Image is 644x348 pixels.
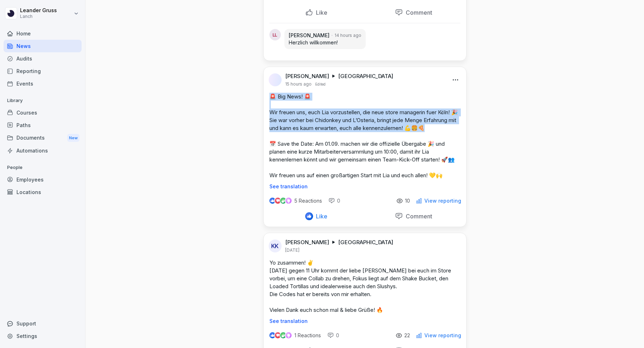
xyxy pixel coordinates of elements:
a: Automations [4,144,82,157]
a: News [4,40,82,52]
p: [PERSON_NAME] [289,32,330,39]
div: 0 [327,332,339,339]
a: Reporting [4,65,82,77]
img: like [269,333,275,338]
a: Paths [4,119,82,131]
p: Herzlich willkommen! [289,39,361,46]
a: Locations [4,186,82,198]
p: Comment [403,213,432,220]
p: 10 [405,198,410,204]
p: Comment [403,9,432,16]
p: [GEOGRAPHIC_DATA] [338,239,393,246]
img: inspiring [286,332,292,339]
a: DocumentsNew [4,131,82,145]
p: [PERSON_NAME] [285,239,329,246]
a: Events [4,77,82,90]
p: 🚨 Big News! 🚨 Wir freuen uns, euch Lia vorzustellen, die neue store managerin fuer Köln! 🎉 Sie wa... [269,93,460,179]
img: celebrate [280,198,286,204]
p: Like [313,9,327,16]
p: [PERSON_NAME] [285,73,329,80]
p: 5 Reactions [294,198,322,204]
div: KK [269,240,282,252]
p: Like [313,213,327,220]
p: Edited [315,81,326,87]
img: l5aexj2uen8fva72jjw1hczl.png [269,73,282,86]
p: [GEOGRAPHIC_DATA] [338,73,393,80]
p: People [4,162,82,173]
p: 1 Reactions [294,333,321,338]
img: love [275,198,280,203]
p: 22 [404,333,410,338]
div: New [67,134,79,142]
img: inspiring [286,198,292,204]
a: Employees [4,173,82,186]
a: Audits [4,52,82,65]
a: Home [4,27,82,40]
div: LL [269,29,281,40]
img: like [269,198,275,204]
img: love [275,333,280,338]
p: View reporting [424,198,461,204]
img: celebrate [280,332,286,338]
p: 14 hours ago [335,32,361,39]
p: Leander Gruss [20,8,57,14]
p: See translation [269,184,460,189]
div: Support [4,317,82,330]
p: Yo zusammen! ✌️ [DATE] gegen 11 Uhr kommt der liebe [PERSON_NAME] bei euch im Store vorbei, um ei... [269,259,460,314]
div: Documents [4,131,82,145]
div: 0 [328,197,340,204]
p: Library [4,95,82,106]
p: View reporting [424,333,461,338]
a: Settings [4,330,82,342]
p: See translation [269,318,460,324]
p: 15 hours ago [285,81,312,87]
a: Courses [4,106,82,119]
p: [DATE] [285,247,299,253]
p: Lanch [20,14,57,19]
